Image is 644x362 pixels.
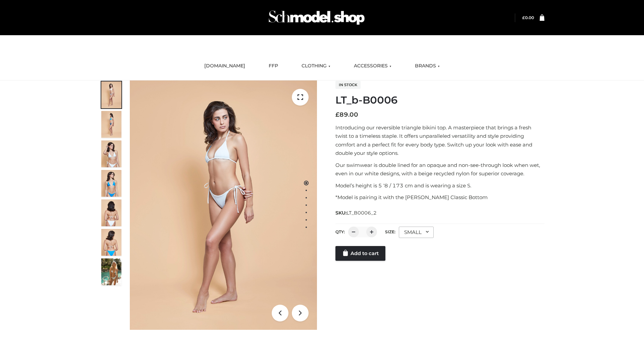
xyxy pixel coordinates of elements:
[335,94,544,106] h1: LT_b-B0006
[101,258,121,285] img: Arieltop_CloudNine_AzureSky2.jpg
[335,229,345,234] label: QTY:
[335,246,385,261] a: Add to cart
[335,81,361,89] span: In stock
[101,229,121,256] img: ArielClassicBikiniTop_CloudNine_AzureSky_OW114ECO_8-scaled.jpg
[335,161,544,178] p: Our swimwear is double lined for an opaque and non-see-through look when wet, even in our white d...
[335,209,377,217] span: SKU:
[335,123,544,158] p: Introducing our reversible triangle bikini top. A masterpiece that brings a fresh twist to a time...
[522,15,525,20] span: £
[335,111,358,118] bdi: 89.00
[101,81,121,108] img: ArielClassicBikiniTop_CloudNine_AzureSky_OW114ECO_1-scaled.jpg
[335,193,544,202] p: *Model is pairing it with the [PERSON_NAME] Classic Bottom
[266,4,367,31] img: Schmodel Admin 964
[199,59,250,73] a: [DOMAIN_NAME]
[335,181,544,190] p: Model’s height is 5 ‘8 / 173 cm and is wearing a size S.
[410,59,445,73] a: BRANDS
[130,80,317,330] img: LT_b-B0006
[522,15,534,20] bdi: 0.00
[101,199,121,226] img: ArielClassicBikiniTop_CloudNine_AzureSky_OW114ECO_7-scaled.jpg
[399,227,434,238] div: SMALL
[101,111,121,138] img: ArielClassicBikiniTop_CloudNine_AzureSky_OW114ECO_2-scaled.jpg
[297,59,335,73] a: CLOTHING
[101,140,121,167] img: ArielClassicBikiniTop_CloudNine_AzureSky_OW114ECO_3-scaled.jpg
[264,59,283,73] a: FFP
[522,15,534,20] a: £0.00
[101,170,121,197] img: ArielClassicBikiniTop_CloudNine_AzureSky_OW114ECO_4-scaled.jpg
[349,59,396,73] a: ACCESSORIES
[385,229,395,234] label: Size:
[346,210,377,216] span: LT_B0006_2
[335,111,339,118] span: £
